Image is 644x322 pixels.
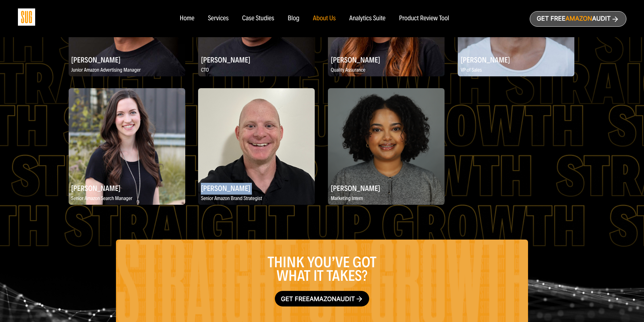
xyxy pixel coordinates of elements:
p: Marketing Intern [328,195,445,203]
h2: [PERSON_NAME] [69,181,185,195]
a: Case Studies [242,15,274,22]
a: Blog [288,15,300,22]
p: Senior Amazon Brand Strategist [198,195,315,203]
h2: [PERSON_NAME] [328,53,445,66]
p: CTO [198,66,315,75]
h2: [PERSON_NAME] [198,181,315,195]
a: Services [208,15,229,22]
span: Amazon [565,15,592,22]
a: About Us [313,15,336,22]
a: Get freeAmazonaudit [275,291,369,306]
img: Kortney Kay, Senior Amazon Brand Strategist [198,88,315,205]
a: Product Review Tool [399,15,449,22]
p: Senior Amazon Search Manager [69,195,185,203]
p: VP of Sales [458,66,574,75]
img: Sug [18,8,35,26]
p: Quality Assurance [328,66,445,75]
a: Get freeAmazonAudit [530,11,626,27]
img: Hanna Tekle, Marketing Intern [328,88,445,205]
span: Amazon [310,296,336,303]
a: Analytics Suite [349,15,385,22]
h2: [PERSON_NAME] [198,53,315,66]
h2: [PERSON_NAME] [69,53,185,66]
p: Junior Amazon Advertising Manager [69,66,185,75]
span: what it takes? [277,267,368,285]
h2: [PERSON_NAME] [458,53,574,66]
img: Rene Crandall, Senior Amazon Search Manager [69,88,185,205]
h2: [PERSON_NAME] [328,181,445,195]
h3: Think you’ve got [121,256,523,283]
a: Home [180,15,194,22]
